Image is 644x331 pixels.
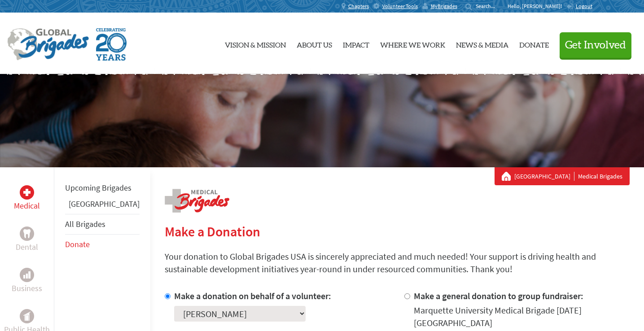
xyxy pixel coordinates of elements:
li: All Brigades [65,214,140,235]
img: Medical [23,189,31,196]
a: [GEOGRAPHIC_DATA] [69,199,140,209]
span: Chapters [348,3,369,10]
button: Get Involved [560,32,631,58]
img: Public Health [23,312,31,321]
img: Global Brigades Celebrating 20 Years [96,28,127,61]
img: Business [23,271,31,279]
img: Dental [23,229,31,238]
label: Make a general donation to group fundraiser: [414,290,583,301]
img: Global Brigades Logo [7,28,89,61]
a: About Us [297,20,332,67]
span: Logout [576,3,592,9]
img: logo-medical.png [165,189,229,213]
li: Upcoming Brigades [65,178,140,198]
span: Volunteer Tools [382,3,418,10]
a: [GEOGRAPHIC_DATA] [514,172,574,181]
div: Medical [20,185,34,200]
span: MyBrigades [431,3,457,10]
a: News & Media [456,20,508,67]
div: Marquette University Medical Brigade [DATE] [GEOGRAPHIC_DATA] [414,304,630,329]
p: Medical [14,200,40,212]
a: MedicalMedical [14,185,40,212]
a: Where We Work [380,20,445,67]
div: Medical Brigades [502,172,622,181]
a: Donate [65,239,90,249]
li: Panama [65,198,140,214]
input: Search... [476,3,501,9]
a: DentalDental [16,226,38,253]
p: Dental [16,241,38,253]
p: Hello, [PERSON_NAME]! [508,3,566,10]
div: Dental [20,226,34,241]
div: Public Health [20,309,34,323]
a: Donate [519,20,549,67]
label: Make a donation on behalf of a volunteer: [174,290,331,301]
a: Vision & Mission [225,20,286,67]
p: Business [12,282,42,295]
a: Upcoming Brigades [65,183,131,193]
a: BusinessBusiness [12,268,42,295]
li: Donate [65,235,140,254]
h2: Make a Donation [165,223,630,240]
p: Your donation to Global Brigades USA is sincerely appreciated and much needed! Your support is dr... [165,250,630,275]
div: Business [20,268,34,282]
a: All Brigades [65,219,105,229]
a: Logout [566,3,592,10]
a: Impact [343,20,369,67]
span: Get Involved [565,40,626,51]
